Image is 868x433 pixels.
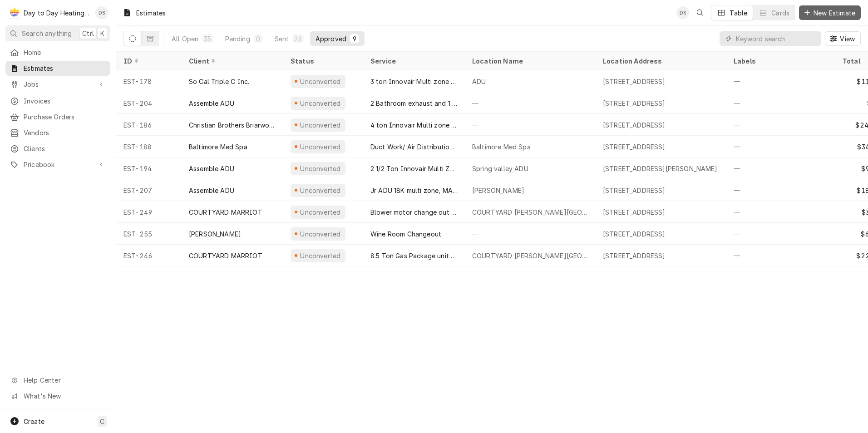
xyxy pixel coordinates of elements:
div: [STREET_ADDRESS] [603,98,666,108]
div: Day to Day Heating and Cooling [24,8,90,18]
span: New Estimate [812,8,857,18]
div: [STREET_ADDRESS] [603,77,666,86]
div: — [726,92,835,114]
span: Search anything [22,29,72,38]
div: Status [291,56,354,66]
div: EST-255 [116,223,182,245]
div: Baltimore Med Spa [189,142,247,152]
span: C [100,417,104,426]
div: Labels [734,56,828,66]
div: Unconverted [299,186,342,195]
div: Wine Room Changeout [370,229,441,239]
div: Unconverted [299,229,342,239]
div: EST-194 [116,157,182,179]
span: Help Center [24,375,105,385]
div: [STREET_ADDRESS] [603,120,666,130]
span: Purchase Orders [24,112,106,122]
div: David Silvestre's Avatar [95,6,108,19]
div: Unconverted [299,77,342,86]
div: [STREET_ADDRESS] [603,251,666,261]
div: David Silvestre's Avatar [676,6,689,19]
div: — [726,245,835,266]
div: D [8,6,21,19]
div: Unconverted [299,207,342,217]
div: COURTYARD MARRIOT [189,251,262,261]
div: — [726,70,835,92]
div: [PERSON_NAME] [472,186,524,195]
div: Pending [225,34,250,44]
div: — [726,223,835,245]
div: — [465,114,596,136]
div: EST-246 [116,245,182,266]
div: [STREET_ADDRESS] [603,207,666,217]
div: All Open [172,34,198,44]
span: What's New [24,391,105,401]
span: Clients [24,144,106,153]
div: Table [730,8,747,18]
div: [STREET_ADDRESS] [603,229,666,239]
div: Unconverted [299,251,342,261]
div: 8.5 Ton Gas Package unit change out [370,251,458,261]
div: EST-207 [116,179,182,201]
div: 0 [256,34,261,44]
div: COURTYARD [PERSON_NAME][GEOGRAPHIC_DATA] [472,251,588,261]
span: Ctrl [82,29,94,38]
div: [STREET_ADDRESS] [603,142,666,152]
div: Christian Brothers Briarwood [189,120,276,130]
div: Baltimore Med Spa [472,142,531,152]
div: Spring valley ADU [472,164,528,173]
div: DS [676,6,689,19]
div: Assemble ADU [189,186,234,195]
div: Day to Day Heating and Cooling's Avatar [8,6,21,19]
div: EST-188 [116,136,182,157]
div: ID [123,56,173,66]
a: Go to Help Center [5,373,110,388]
div: EST-178 [116,70,182,92]
div: [STREET_ADDRESS][PERSON_NAME] [603,164,718,173]
div: [PERSON_NAME] [189,229,241,239]
div: 2 Bathroom exhaust and 1 supply Can/register [370,98,458,108]
span: Jobs [24,79,92,89]
div: Location Address [603,56,717,66]
div: 3 ton Innovair Multi zone system [370,77,458,86]
div: Service [370,56,456,66]
div: COURTYARD MARRIOT [189,207,262,217]
span: K [100,29,104,38]
div: Assemble ADU [189,164,234,173]
div: [STREET_ADDRESS] [603,186,666,195]
a: Vendors [5,125,110,140]
div: Duct Work/ Air Distribution System [370,142,458,152]
span: Vendors [24,128,106,138]
div: Blower motor change out for ICP unit [370,207,458,217]
div: Unconverted [299,164,342,173]
div: — [726,136,835,157]
div: Jr ADU 18K multi zone, MAIN ADU 24K multi zone [370,186,458,195]
div: — [465,223,596,245]
span: View [838,34,857,44]
a: Go to Jobs [5,77,110,92]
div: EST-249 [116,201,182,223]
span: Home [24,48,106,57]
div: Approved [316,34,346,44]
a: Go to What's New [5,389,110,403]
a: Go to Pricebook [5,157,110,172]
span: Pricebook [24,160,92,169]
div: Client [189,56,274,66]
div: Location Name [472,56,587,66]
button: Search anythingCtrlK [5,25,110,41]
a: Home [5,45,110,60]
div: 35 [204,34,211,44]
div: 2 1/2 Ton Innovair Multi Zone, Exhaust duct work [370,164,458,173]
div: COURTYARD [PERSON_NAME][GEOGRAPHIC_DATA] [472,207,588,217]
input: Keyword search [736,31,817,46]
a: Invoices [5,93,110,108]
div: Cards [771,8,789,18]
div: EST-186 [116,114,182,136]
div: — [726,157,835,179]
div: DS [95,6,108,19]
div: 26 [294,34,301,44]
div: — [465,92,596,114]
div: 4 ton Innovair Multi zone system [370,120,458,130]
a: Purchase Orders [5,109,110,124]
span: Invoices [24,96,106,106]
